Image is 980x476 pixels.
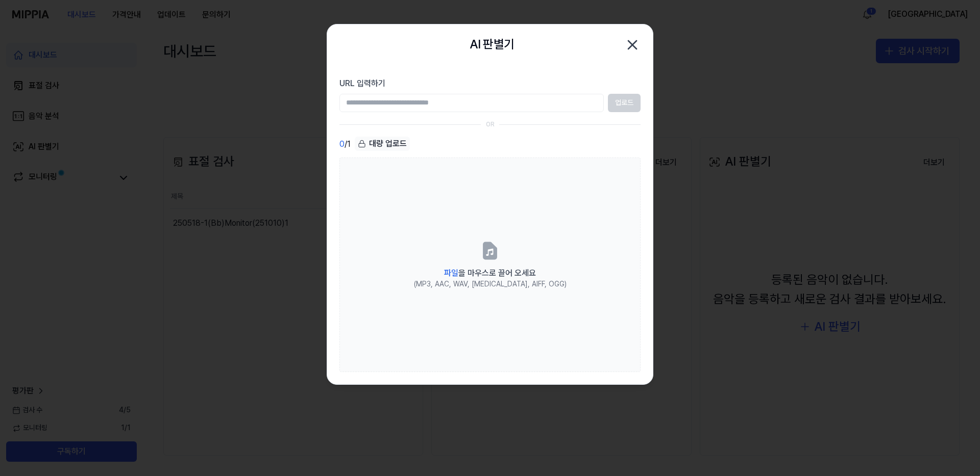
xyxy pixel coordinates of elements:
span: 0 [339,138,345,150]
div: 대량 업로드 [355,137,410,151]
button: 대량 업로드 [355,137,410,151]
h2: AI 판별기 [470,35,514,54]
div: / 1 [339,137,351,151]
div: (MP3, AAC, WAV, [MEDICAL_DATA], AIFF, OGG) [414,279,567,289]
div: OR [486,120,495,129]
label: URL 입력하기 [339,77,641,90]
span: 을 마우스로 끌어 오세요 [444,268,536,278]
span: 파일 [444,268,458,278]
